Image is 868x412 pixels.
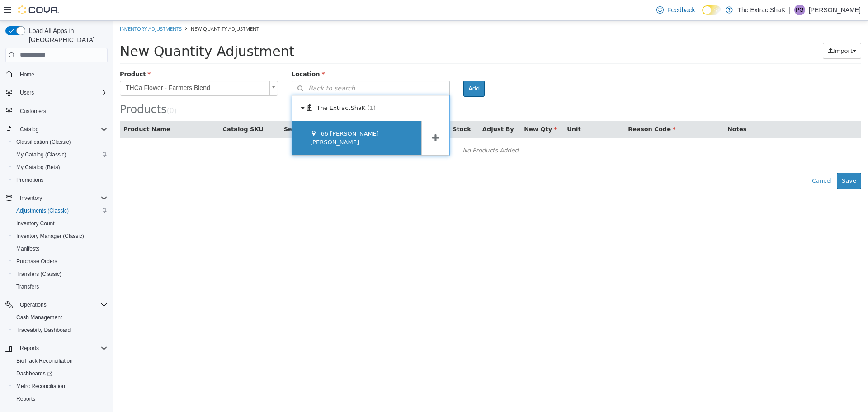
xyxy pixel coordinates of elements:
span: Reports [16,395,35,403]
span: Promotions [13,175,108,185]
button: Inventory Count [9,217,111,230]
span: Inventory [16,193,108,204]
button: Unit [454,104,469,113]
span: Inventory [20,194,42,202]
span: Adjustments (Classic) [13,205,108,216]
button: Inventory [2,192,111,204]
span: Metrc Reconciliation [13,381,108,392]
span: New Quantity Adjustment [7,23,181,38]
span: Metrc Reconciliation [16,383,65,390]
span: Feedback [667,5,695,14]
span: Promotions [16,176,44,184]
button: Transfers [9,280,111,293]
button: Add [350,60,372,76]
span: Reports [13,393,108,404]
a: Customers [16,106,50,117]
span: My Catalog (Classic) [13,149,108,160]
span: My Catalog (Beta) [16,164,60,171]
span: Products [7,82,54,95]
span: My Catalog (Classic) [16,151,66,158]
button: Customers [2,104,111,118]
span: Traceabilty Dashboard [16,327,71,334]
span: Operations [20,301,47,308]
span: Cash Management [13,312,108,323]
button: Cancel [694,152,724,168]
span: Transfers (Classic) [16,270,61,278]
span: Operations [16,299,108,310]
button: Home [2,68,111,81]
button: Back to search [179,60,337,76]
button: Notes [614,104,635,113]
span: Load All Apps in [GEOGRAPHIC_DATA] [25,26,108,44]
span: Purchase Orders [16,258,57,265]
a: Adjustments (Classic) [13,205,72,216]
p: The ExtractShaK [737,5,785,15]
button: Metrc Reconciliation [9,380,111,393]
span: Catalog [20,126,38,133]
a: THCa Flower - Farmers Blend [7,60,165,75]
span: Dashboards [16,370,52,377]
span: Customers [16,105,108,117]
span: Reports [20,345,39,352]
span: Inventory Manager (Classic) [16,232,84,240]
span: Traceabilty Dashboard [13,325,108,336]
span: 0 [57,86,61,94]
span: BioTrack Reconciliation [16,357,73,365]
span: Manifests [13,243,108,254]
a: Dashboards [9,367,111,380]
span: Cash Management [16,314,62,321]
a: My Catalog (Classic) [13,149,70,160]
span: Users [20,89,34,96]
span: Transfers [13,281,108,292]
a: Inventory Adjustments [7,5,69,11]
a: Feedback [653,1,698,19]
span: Users [16,87,108,98]
a: Transfers (Classic) [13,269,65,279]
button: Users [16,87,38,98]
span: Classification (Classic) [13,137,108,147]
p: [PERSON_NAME] [809,5,861,15]
span: My Catalog (Beta) [13,162,108,173]
button: BioTrack Reconciliation [9,355,111,367]
button: Classification (Classic) [9,136,111,148]
button: Operations [2,298,111,311]
span: (1) [255,84,263,90]
a: BioTrack Reconciliation [13,355,76,366]
button: Inventory Manager (Classic) [9,230,111,242]
button: Catalog [2,123,111,136]
a: Cash Management [13,312,66,323]
button: Serial / Package Number [171,104,254,113]
button: Manifests [9,242,111,255]
span: 66 [PERSON_NAME] [PERSON_NAME] [197,109,266,125]
button: Inventory [16,193,46,204]
a: Transfers [13,281,42,292]
button: Import [710,22,748,38]
button: Catalog SKU [110,104,152,113]
span: Manifests [16,245,39,252]
img: Cova [18,5,59,14]
span: Transfers (Classic) [13,269,108,279]
span: Reason Code [515,105,562,112]
a: Manifests [13,243,43,254]
a: Inventory Count [13,218,58,229]
a: Promotions [13,175,47,185]
div: No Products Added [13,123,742,137]
button: Adjust By [369,104,403,113]
small: ( ) [54,86,64,94]
button: Traceabilty Dashboard [9,324,111,336]
span: Adjustments (Classic) [16,207,69,214]
button: Reports [9,393,111,405]
input: Dark Mode [702,5,721,15]
a: Metrc Reconciliation [13,381,69,392]
button: Reports [16,343,42,354]
span: Location [179,50,212,57]
button: Cash Management [9,311,111,324]
p: | [789,5,791,15]
button: Operations [16,299,50,310]
button: Adjustments (Classic) [9,204,111,217]
button: Product Name [10,104,59,113]
span: New Qty [411,105,444,112]
a: Dashboards [13,368,56,379]
span: The ExtractShaK [204,84,253,90]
